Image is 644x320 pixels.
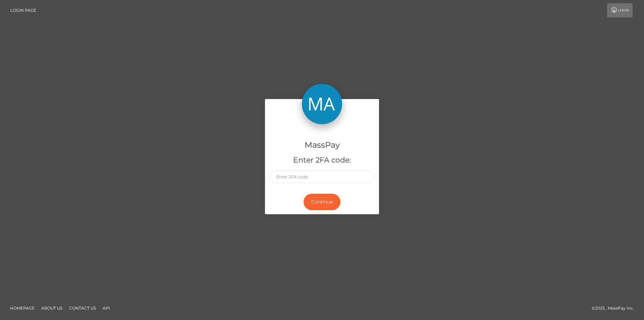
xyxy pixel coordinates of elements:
a: Login [607,3,633,17]
a: Contact Us [66,303,99,313]
h4: MassPay [270,139,374,151]
img: MassPay [302,84,342,124]
a: Login Page [10,3,36,17]
h5: Enter 2FA code: [270,155,374,166]
a: API [100,303,113,313]
a: Homepage [7,303,37,313]
input: Enter 2FA code.. [270,171,374,183]
a: About Us [39,303,65,313]
button: Continue [304,194,340,210]
div: © 2025 , MassPay Inc. [592,305,639,312]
